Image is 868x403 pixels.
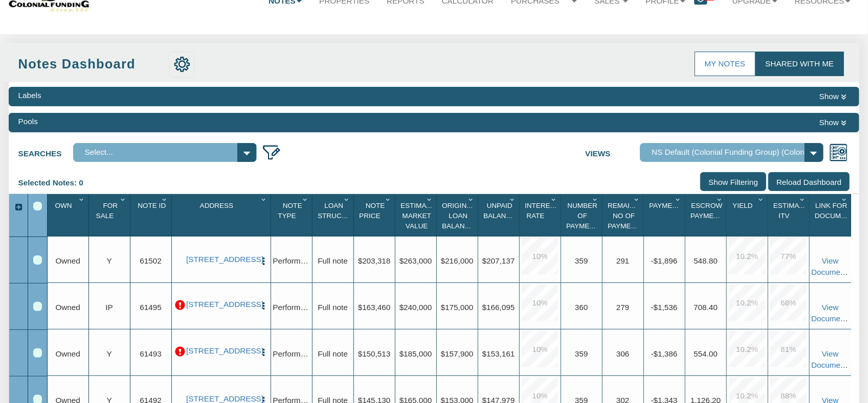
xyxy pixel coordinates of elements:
div: Sort None [563,198,602,232]
a: View Documents [811,256,851,276]
div: Row 2, Row Selection Checkbox [33,302,42,311]
span: 548.80 [694,256,718,265]
span: 291 [616,256,629,265]
div: Estimated Market Value Sort None [397,198,436,232]
button: Press to open the note menu [259,300,269,311]
span: Remaining No Of Payments [608,202,647,229]
div: Yield Sort None [729,198,768,232]
span: -$1,536 [651,303,678,312]
div: Column Menu [798,194,809,205]
span: 279 [616,303,629,312]
span: Payment(P&I) [649,202,697,209]
span: Yield [732,202,752,209]
div: Column Menu [342,194,353,205]
span: $163,460 [358,303,391,312]
img: edit_filter_icon.png [262,143,281,162]
span: Note Type [278,202,302,220]
div: Sort None [50,198,88,232]
button: Press to open the note menu [259,346,269,358]
a: View Documents [811,349,851,369]
div: For Sale Sort None [91,198,130,232]
span: $175,000 [441,303,474,312]
div: Column Menu [756,194,767,205]
div: 10.0 [522,285,558,321]
a: 2701 Huckleberry, Pasadena, TX, 77502 [186,255,256,264]
span: Own [55,202,72,209]
div: Select All [33,202,42,210]
div: Selected Notes: 0 [18,172,91,194]
span: Owned [55,256,80,265]
div: Estimated Itv Sort None [770,198,809,232]
div: Original Loan Balance Sort None [439,198,478,232]
div: Column Menu [119,194,129,205]
div: Column Menu [715,194,726,205]
a: 712 Ave M, S. Houston, TX, 77587 [186,346,256,355]
span: $150,513 [358,349,391,358]
div: Sort None [522,198,561,232]
div: Sort None [812,198,851,232]
div: 10.2 [729,285,765,321]
div: Sort None [356,198,395,232]
input: Show Filtering [700,172,766,191]
div: 10.0 [522,238,558,274]
div: Column Menu [160,194,171,205]
span: -$1,896 [651,256,678,265]
span: $153,161 [482,349,515,358]
img: cell-menu.png [259,256,269,266]
div: Note Id Sort None [132,198,171,232]
div: Column Menu [549,194,560,205]
div: Sort None [480,198,519,232]
div: Sort None [397,198,436,232]
div: 10.2 [729,331,765,367]
div: Expand All [9,202,28,213]
span: $185,000 [399,349,432,358]
div: Sort None [273,198,312,232]
div: 77.0 [770,238,807,274]
div: Labels [18,90,41,101]
div: Sort None [174,198,271,232]
div: Column Menu [384,194,394,205]
span: 554.00 [694,349,718,358]
div: Sort None [770,198,809,232]
div: Row 1, Row Selection Checkbox [33,255,42,264]
span: Estimated Market Value [400,202,440,229]
a: 7118 Heron, Houston, TX, 77087 [186,300,256,309]
span: 708.40 [694,303,718,312]
span: Owned [55,349,80,358]
span: Y [107,256,112,265]
div: Number Of Payments Sort None [563,198,602,232]
span: Address [200,202,234,209]
span: Performing [273,349,311,358]
span: Performing [273,303,311,312]
span: Escrow Payment [691,202,723,220]
div: 68.0 [770,285,807,321]
div: Remaining No Of Payments Sort None [605,198,643,232]
div: Column Menu [466,194,477,205]
span: Note Id [138,202,166,209]
div: Escrow Payment Sort None [687,198,726,232]
div: Sort None [315,198,353,232]
div: Payment(P&I) Sort None [646,198,685,232]
span: 359 [575,256,588,265]
div: Column Menu [259,194,270,205]
button: Show [816,116,850,129]
span: 306 [616,349,629,358]
span: Loan Structure [318,202,361,220]
span: Original Loan Balance [442,202,475,229]
span: $157,900 [441,349,474,358]
img: cell-menu.png [259,301,269,311]
span: $207,137 [482,256,515,265]
span: $203,318 [358,256,391,265]
span: 61493 [140,349,161,358]
div: Column Menu [301,194,311,205]
input: Reload Dashboard [768,172,850,191]
div: Note Type Sort None [273,198,312,232]
div: Sort None [687,198,726,232]
span: Link For Documents [815,202,859,220]
div: Column Menu [425,194,436,205]
span: IP [105,303,113,312]
span: Performing [273,256,311,265]
img: views.png [829,143,848,162]
button: Show [816,90,850,103]
div: Interest Rate Sort None [522,198,561,232]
